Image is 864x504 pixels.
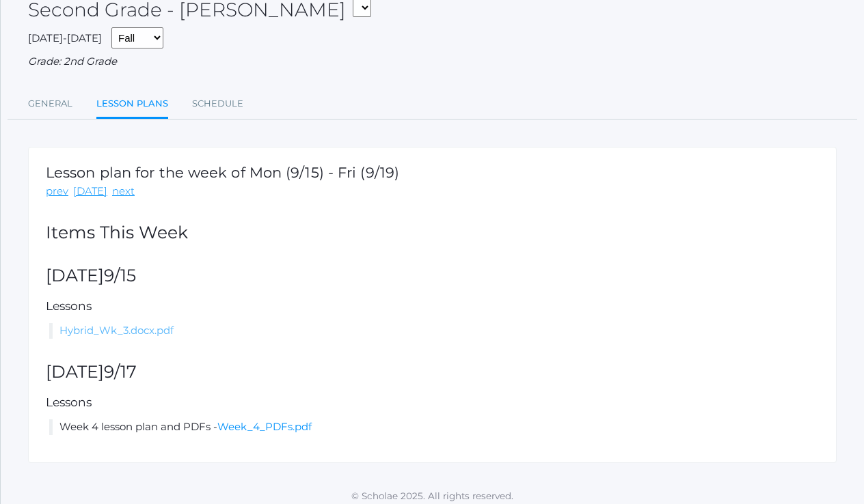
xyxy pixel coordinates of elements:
[46,396,819,409] h5: Lessons
[217,420,312,433] a: Week_4_PDFs.pdf
[46,223,819,242] h2: Items This Week
[28,54,837,70] div: Grade: 2nd Grade
[46,300,819,313] h5: Lessons
[192,90,243,117] a: Schedule
[46,363,819,382] h2: [DATE]
[73,184,107,199] a: [DATE]
[59,324,174,337] a: Hybrid_Wk_3.docx.pdf
[28,90,72,117] a: General
[46,165,399,180] h1: Lesson plan for the week of Mon (9/15) - Fri (9/19)
[104,265,136,285] span: 9/15
[46,184,68,199] a: prev
[96,90,168,120] a: Lesson Plans
[49,419,819,435] li: Week 4 lesson plan and PDFs -
[104,361,137,382] span: 9/17
[1,489,864,503] p: © Scholae 2025. All rights reserved.
[28,31,102,44] span: [DATE]-[DATE]
[112,184,135,199] a: next
[46,266,819,285] h2: [DATE]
